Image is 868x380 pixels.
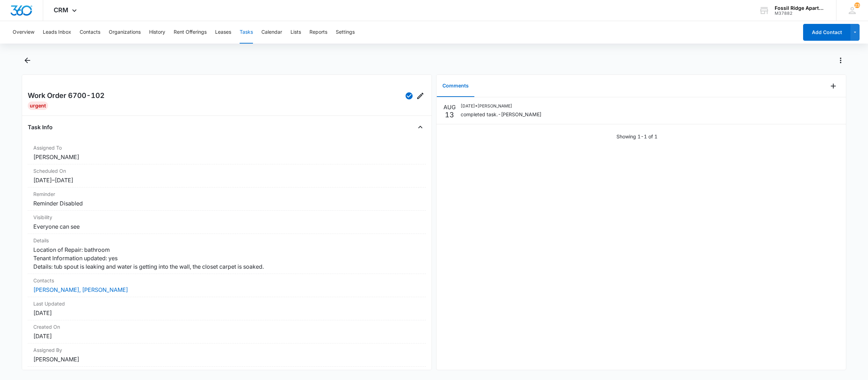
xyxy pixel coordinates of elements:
div: DetailsLocation of Repair: bathroom Tenant Information updated: yes Details: tub spout is leaking... [28,234,426,274]
h2: Work Order 6700-102 [28,90,105,101]
div: Assigned To[PERSON_NAME] [28,141,426,164]
button: Organizations [109,21,141,44]
dt: Details [33,237,420,244]
button: Reports [309,21,327,44]
dt: Scheduled On [33,167,420,175]
dt: Reminder [33,190,420,198]
button: Back [22,55,33,66]
div: Contacts[PERSON_NAME], [PERSON_NAME] [28,274,426,297]
p: [DATE] • [PERSON_NAME] [461,103,541,109]
dd: Reminder Disabled [33,199,420,208]
button: Add Contact [803,24,850,41]
span: CRM [54,6,68,14]
button: Add Comment [828,80,839,92]
div: account id [775,11,826,16]
button: Leads Inbox [43,21,71,44]
dd: [PERSON_NAME] [33,355,420,363]
dt: Contacts [33,277,420,284]
dd: [PERSON_NAME] [33,153,420,161]
div: Last Updated[DATE] [28,297,426,320]
dt: Created On [33,323,420,330]
dd: [DATE] [33,332,420,340]
button: Close [415,122,426,133]
button: Lists [291,21,301,44]
button: Rent Offerings [174,21,207,44]
dd: Everyone can see [33,222,420,231]
button: Edit [415,90,426,101]
button: History [149,21,165,44]
button: Tasks [240,21,253,44]
dd: [DATE] [33,309,420,317]
span: 23 [854,2,860,8]
div: VisibilityEveryone can see [28,211,426,234]
div: Scheduled On[DATE]–[DATE] [28,164,426,188]
button: Settings [336,21,355,44]
dd: Location of Repair: bathroom Tenant Information updated: yes Details: tub spout is leaking and wa... [33,245,420,271]
dt: Assigned To [33,144,420,151]
p: Showing 1-1 of 1 [616,133,657,140]
p: AUG [443,103,456,111]
div: account name [775,5,826,11]
div: ReminderReminder Disabled [28,188,426,211]
button: Contacts [80,21,100,44]
h4: Task Info [28,123,53,131]
div: notifications count [854,2,860,8]
button: Leases [215,21,231,44]
div: Assigned By[PERSON_NAME] [28,343,426,367]
p: 13 [445,111,454,118]
button: Calendar [261,21,282,44]
dd: [DATE] – [DATE] [33,176,420,184]
div: Urgent [28,101,48,110]
dt: Visibility [33,214,420,221]
dt: Assigned By [33,346,420,354]
button: Comments [437,75,474,97]
button: Actions [835,55,846,66]
button: Overview [13,21,34,44]
a: [PERSON_NAME], [PERSON_NAME] [33,286,128,293]
p: completed task.-[PERSON_NAME] [461,111,541,118]
dt: Last Updated [33,300,420,307]
div: Created On[DATE] [28,320,426,343]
